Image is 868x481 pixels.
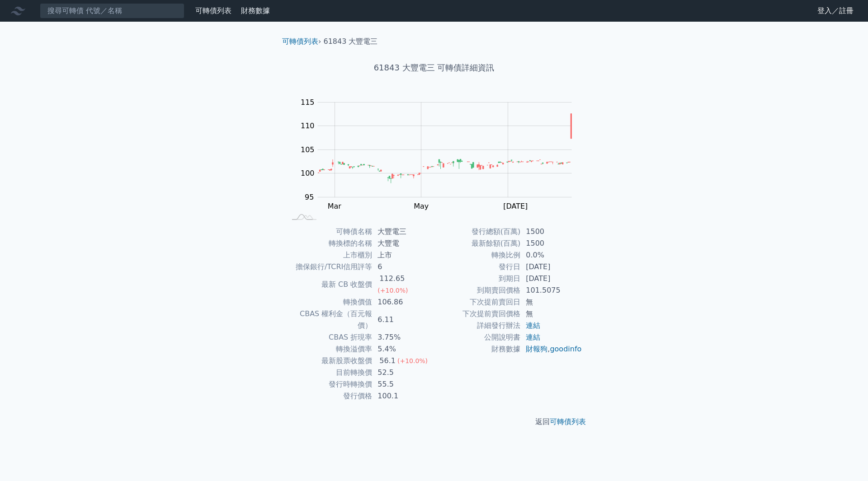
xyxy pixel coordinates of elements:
[520,238,582,249] td: 1500
[286,238,372,249] td: 轉換標的名稱
[275,61,593,74] h1: 61843 大豐電三 可轉債詳細資訊
[434,332,520,343] td: 公開說明書
[296,98,585,210] g: Chart
[434,249,520,261] td: 轉換比例
[434,343,520,355] td: 財務數據
[377,287,408,294] span: (+10.0%)
[434,273,520,285] td: 到期日
[520,343,582,355] td: ,
[550,345,581,353] a: goodinfo
[286,378,372,390] td: 發行時轉換價
[301,121,315,130] tspan: 110
[526,333,540,341] a: 連結
[526,321,540,330] a: 連結
[520,308,582,320] td: 無
[286,367,372,378] td: 目前轉換價
[372,238,434,249] td: 大豐電
[282,37,318,46] a: 可轉債列表
[503,202,528,210] tspan: [DATE]
[372,226,434,238] td: 大豐電三
[434,226,520,238] td: 發行總額(百萬)
[286,273,372,296] td: 最新 CB 收盤價
[810,4,861,18] a: 登入／註冊
[434,296,520,308] td: 下次提前賣回日
[377,273,406,285] div: 112.65
[372,261,434,273] td: 6
[520,285,582,296] td: 101.5075
[305,193,314,201] tspan: 95
[434,285,520,296] td: 到期賣回價格
[318,114,571,183] g: Series
[286,261,372,273] td: 擔保銀行/TCRI信用評等
[301,98,315,107] tspan: 115
[414,202,429,210] tspan: May
[286,343,372,355] td: 轉換溢價率
[372,390,434,402] td: 100.1
[372,308,434,332] td: 6.11
[520,261,582,273] td: [DATE]
[286,308,372,332] td: CBAS 權利金（百元報價）
[275,416,593,427] p: 返回
[520,249,582,261] td: 0.0%
[324,36,378,47] li: 61843 大豐電三
[434,320,520,332] td: 詳細發行辦法
[397,357,428,364] span: (+10.0%)
[520,296,582,308] td: 無
[372,249,434,261] td: 上市
[328,202,342,210] tspan: Mar
[40,3,184,19] input: 搜尋可轉債 代號／名稱
[550,417,586,426] a: 可轉債列表
[301,145,315,154] tspan: 105
[286,249,372,261] td: 上市櫃別
[286,390,372,402] td: 發行價格
[372,378,434,390] td: 55.5
[434,238,520,249] td: 最新餘額(百萬)
[520,226,582,238] td: 1500
[520,273,582,285] td: [DATE]
[286,355,372,367] td: 最新股票收盤價
[372,332,434,343] td: 3.75%
[282,36,321,47] li: ›
[241,6,270,15] a: 財務數據
[286,296,372,308] td: 轉換價值
[372,367,434,378] td: 52.5
[434,308,520,320] td: 下次提前賣回價格
[377,355,397,367] div: 56.1
[286,332,372,343] td: CBAS 折現率
[526,345,547,353] a: 財報狗
[195,6,231,15] a: 可轉債列表
[434,261,520,273] td: 發行日
[286,226,372,238] td: 可轉債名稱
[372,343,434,355] td: 5.4%
[301,169,315,177] tspan: 100
[372,296,434,308] td: 106.86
